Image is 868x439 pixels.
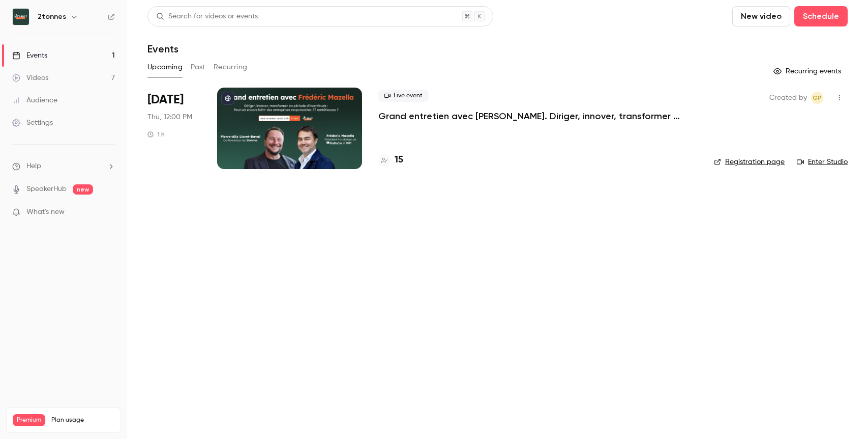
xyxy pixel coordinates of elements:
[769,63,848,79] button: Recurring events
[811,92,823,104] span: Gabrielle Piot
[26,207,65,217] span: What's new
[12,50,47,61] div: Events
[38,12,66,22] h6: 2tonnes
[769,92,807,104] span: Created by
[214,59,248,75] button: Recurring
[147,43,178,55] h1: Events
[147,112,192,122] span: Thu, 12:00 PM
[732,6,790,26] button: New video
[13,414,45,426] span: Premium
[12,161,115,172] li: help-dropdown-opener
[378,90,429,102] span: Live event
[794,6,848,26] button: Schedule
[395,153,403,167] h4: 15
[714,157,785,167] a: Registration page
[378,153,403,167] a: 15
[26,184,67,195] a: SpeakerHub
[73,184,93,195] span: new
[12,73,48,83] div: Videos
[813,92,822,104] span: GP
[12,95,57,105] div: Audience
[797,157,848,167] a: Enter Studio
[378,110,683,122] a: Grand entretien avec [PERSON_NAME]. Diriger, innover, transformer en période d’incertitude : peut...
[13,9,29,25] img: 2tonnes
[147,59,183,75] button: Upcoming
[51,416,114,424] span: Plan usage
[147,130,165,139] div: 1 h
[147,88,201,169] div: Oct 16 Thu, 12:00 PM (Europe/Paris)
[26,161,41,172] span: Help
[156,11,258,22] div: Search for videos or events
[147,92,184,108] span: [DATE]
[191,59,205,75] button: Past
[12,118,53,128] div: Settings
